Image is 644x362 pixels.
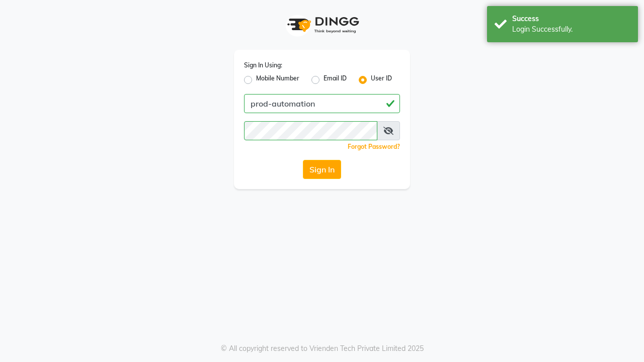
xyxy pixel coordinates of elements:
[282,10,362,40] img: logo1.svg
[244,61,282,70] label: Sign In Using:
[303,160,341,179] button: Sign In
[244,94,400,113] input: Username
[244,121,377,140] input: Username
[324,74,347,86] label: Email ID
[348,143,400,150] a: Forgot Password?
[256,74,299,86] label: Mobile Number
[371,74,392,86] label: User ID
[512,24,630,35] div: Login Successfully.
[512,14,630,24] div: Success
